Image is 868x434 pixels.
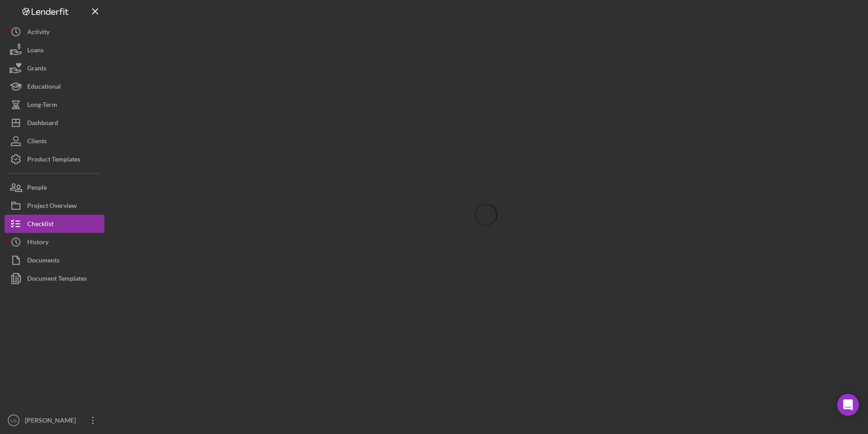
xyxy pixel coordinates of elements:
button: LG[PERSON_NAME] [5,411,104,429]
div: Documents [27,251,59,272]
div: People [27,178,47,199]
div: Dashboard [27,114,58,134]
div: Product Templates [27,150,80,171]
div: Grants [27,59,46,80]
button: Educational [5,77,104,96]
button: Dashboard [5,114,104,132]
div: Activity [27,23,49,43]
div: Checklist [27,215,54,235]
div: Open Intercom Messenger [837,394,859,416]
div: Document Templates [27,269,87,290]
div: History [27,233,49,253]
button: Loans [5,41,104,59]
div: Project Overview [27,197,77,217]
div: [PERSON_NAME] [23,411,82,432]
button: Project Overview [5,197,104,215]
button: Clients [5,132,104,150]
button: People [5,178,104,197]
div: Long-Term [27,96,57,116]
div: Loans [27,41,44,61]
button: Product Templates [5,150,104,168]
button: History [5,233,104,251]
button: Activity [5,23,104,41]
button: Document Templates [5,269,104,288]
text: LG [11,418,17,423]
div: Clients [27,132,47,152]
button: Checklist [5,215,104,233]
button: Grants [5,59,104,77]
div: Educational [27,77,61,98]
button: Long-Term [5,96,104,114]
button: Documents [5,251,104,269]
